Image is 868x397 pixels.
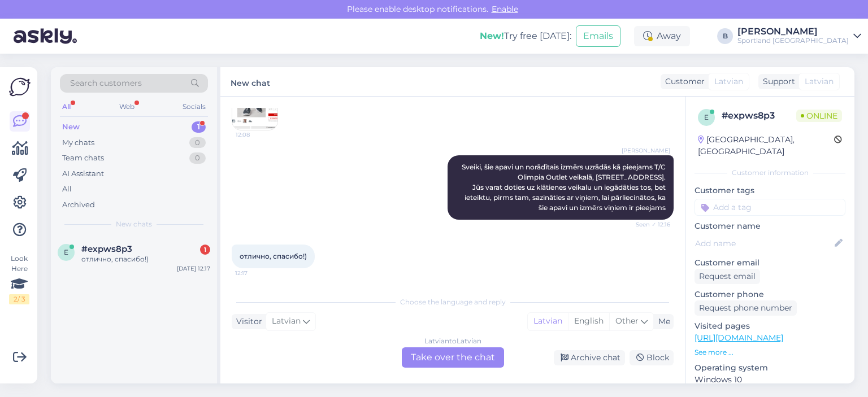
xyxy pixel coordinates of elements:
p: Customer tags [695,185,845,197]
img: Askly Logo [9,76,31,98]
span: Enable [488,4,522,14]
label: New chat [231,74,270,89]
div: Block [630,350,674,365]
span: Latvian [272,315,301,328]
div: отлично, спасибо!) [81,254,210,264]
a: [URL][DOMAIN_NAME] [695,333,783,343]
div: Socials [180,99,208,114]
span: e [64,248,68,256]
div: Latvian [528,313,568,330]
div: 0 [189,137,206,149]
p: Visited pages [695,320,845,332]
div: # expws8p3 [722,109,796,123]
div: 2 / 3 [9,294,29,304]
span: #expws8p3 [81,244,132,254]
span: New chats [116,219,152,229]
div: Team chats [62,152,104,164]
div: English [568,313,609,330]
p: Customer name [695,220,845,232]
p: Operating system [695,362,845,374]
div: Request email [695,269,760,284]
p: Customer email [695,257,845,269]
span: Sveiki, šie apavi un norādītais izmērs uzrādās kā pieejams T/C Olimpia Outlet veikalā, [STREET_AD... [462,163,667,212]
div: Archive chat [554,350,625,365]
div: [PERSON_NAME] [737,27,849,36]
div: [DATE] 12:17 [177,264,210,273]
button: Emails [576,25,620,47]
div: Take over the chat [402,347,504,368]
div: All [60,99,73,114]
span: Online [796,110,842,122]
div: 0 [189,152,206,164]
div: Request phone number [695,300,797,316]
input: Add name [695,237,832,250]
p: Customer phone [695,289,845,300]
div: Visitor [232,316,262,328]
div: My chats [62,137,94,149]
div: Web [117,99,137,114]
div: New [62,121,80,133]
div: 1 [192,121,206,133]
div: Archived [62,199,95,211]
div: Away [634,26,690,46]
div: Latvian to Latvian [424,336,481,346]
div: Try free [DATE]: [480,29,571,43]
p: See more ... [695,347,845,357]
input: Add a tag [695,199,845,216]
div: All [62,184,72,195]
span: e [704,113,709,121]
span: Search customers [70,77,142,89]
div: B [717,28,733,44]
span: 12:17 [235,269,277,277]
div: Sportland [GEOGRAPHIC_DATA] [737,36,849,45]
span: Other [615,316,639,326]
span: Latvian [714,76,743,88]
span: Latvian [805,76,834,88]
span: Seen ✓ 12:16 [628,220,670,229]
div: Customer information [695,168,845,178]
p: Windows 10 [695,374,845,386]
div: Choose the language and reply [232,297,674,307]
div: AI Assistant [62,168,104,180]
div: 1 [200,245,210,255]
div: Look Here [9,254,29,304]
span: [PERSON_NAME] [622,146,670,155]
div: Me [654,316,670,328]
span: отлично, спасибо!) [240,252,307,260]
a: [PERSON_NAME]Sportland [GEOGRAPHIC_DATA] [737,27,861,45]
div: Customer [661,76,705,88]
b: New! [480,30,504,41]
div: [GEOGRAPHIC_DATA], [GEOGRAPHIC_DATA] [698,134,834,158]
span: 12:08 [236,130,278,139]
div: Support [758,76,795,88]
